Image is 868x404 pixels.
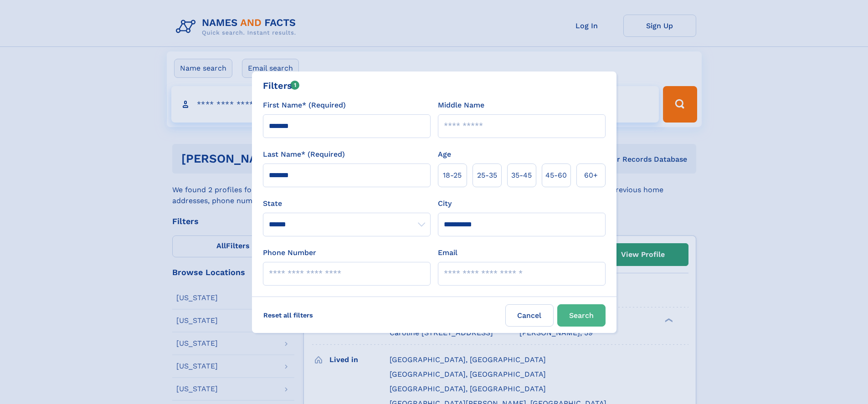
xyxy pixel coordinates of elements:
[438,100,484,111] label: Middle Name
[511,170,532,181] span: 35‑45
[263,247,316,258] label: Phone Number
[505,304,554,327] label: Cancel
[263,100,346,111] label: First Name* (Required)
[477,170,497,181] span: 25‑35
[438,149,451,160] label: Age
[557,304,606,327] button: Search
[257,304,319,326] label: Reset all filters
[263,198,431,209] label: State
[263,149,345,160] label: Last Name* (Required)
[443,170,462,181] span: 18‑25
[545,170,567,181] span: 45‑60
[263,79,300,92] div: Filters
[438,247,457,258] label: Email
[438,198,452,209] label: City
[584,170,598,181] span: 60+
